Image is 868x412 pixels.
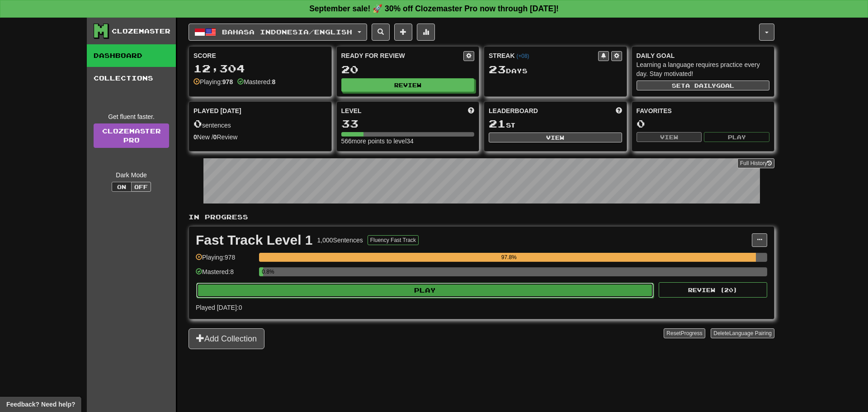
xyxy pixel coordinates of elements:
[196,253,255,268] div: Playing: 978
[112,27,170,36] div: Clozemaster
[196,283,654,298] button: Play
[704,132,769,142] button: Play
[112,182,132,192] button: On
[637,81,770,90] button: Seta dailygoal
[94,123,169,148] a: ClozemasterPro
[189,213,774,222] p: In Progress
[193,118,327,130] div: sentences
[341,118,475,129] div: 33
[193,133,327,142] div: New / Review
[341,64,475,75] div: 20
[637,118,770,129] div: 0
[94,112,169,121] div: Get fluent faster.
[87,44,176,67] a: Dashboard
[417,24,435,41] button: More stats
[637,60,770,78] div: Learning a language requires practice every day. Stay motivated!
[489,118,622,130] div: st
[637,51,770,60] div: Daily Goal
[222,78,233,85] strong: 978
[489,117,506,130] span: 21
[516,53,529,59] a: (+08)
[489,106,538,115] span: Leaderboard
[711,328,774,338] button: DeleteLanguage Pairing
[193,77,233,86] div: Playing:
[309,4,559,13] strong: September sale! 🚀 30% off Clozemaster Pro now through [DATE]!
[94,170,169,180] div: Dark Mode
[237,77,275,86] div: Mastered:
[189,24,367,41] button: Bahasa Indonesia/English
[468,106,474,115] span: Score more points to level up
[317,236,363,245] div: 1,000 Sentences
[222,28,352,36] span: Bahasa Indonesia / English
[489,51,598,60] div: Streak
[131,182,151,192] button: Off
[196,267,255,282] div: Mastered: 8
[196,304,242,311] span: Played [DATE]: 0
[193,51,327,60] div: Score
[637,106,770,115] div: Favorites
[685,82,716,89] span: a daily
[6,400,75,409] span: Open feedback widget
[729,330,772,336] span: Language Pairing
[262,267,263,276] div: 0.8%
[193,63,327,74] div: 12,304
[189,328,264,349] button: Add Collection
[87,67,176,90] a: Collections
[489,63,506,76] span: 23
[737,158,774,168] button: Full History
[193,117,202,130] span: 0
[368,235,419,245] button: Fluency Fast Track
[637,132,702,142] button: View
[394,24,412,41] button: Add sentence to collection
[489,133,622,142] button: View
[341,137,475,146] div: 566 more points to level 34
[196,233,313,247] div: Fast Track Level 1
[664,328,705,338] button: ResetProgress
[213,133,217,141] strong: 0
[193,133,197,141] strong: 0
[262,253,756,262] div: 97.8%
[659,282,767,298] button: Review (20)
[272,78,275,85] strong: 8
[193,106,241,115] span: Played [DATE]
[489,64,622,76] div: Day s
[681,330,703,336] span: Progress
[372,24,390,41] button: Search sentences
[341,51,464,60] div: Ready for Review
[341,106,362,115] span: Level
[616,106,622,115] span: This week in points, UTC
[341,78,475,92] button: Review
